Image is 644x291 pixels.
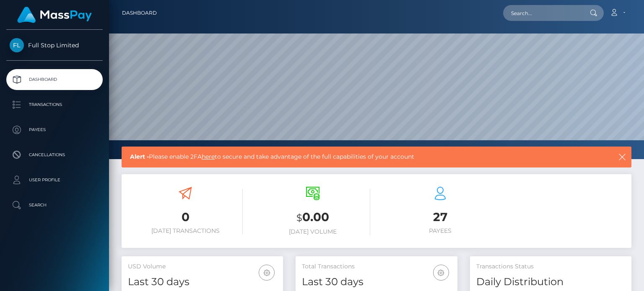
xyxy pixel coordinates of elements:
a: Payees [6,119,103,140]
input: Search... [503,5,582,21]
h4: Last 30 days [302,275,451,289]
h4: Daily Distribution [476,275,625,289]
p: Search [10,199,99,211]
a: Cancellations [6,144,103,165]
a: User Profile [6,170,103,191]
p: Dashboard [10,73,99,86]
img: Full Stop Limited [10,38,24,52]
a: Dashboard [6,69,103,90]
h5: Transactions Status [476,263,625,271]
a: Search [6,195,103,216]
img: MassPay Logo [17,7,92,23]
p: Payees [10,124,99,136]
p: User Profile [10,174,99,186]
p: Cancellations [10,149,99,161]
span: Full Stop Limited [6,41,103,49]
b: Alert - [130,153,149,160]
span: Please enable 2FA to secure and take advantage of the full capabilities of your account [130,152,569,161]
p: Transactions [10,98,99,111]
a: Dashboard [122,4,157,22]
a: here [202,153,215,160]
a: Transactions [6,94,103,115]
h4: Last 30 days [128,275,277,289]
